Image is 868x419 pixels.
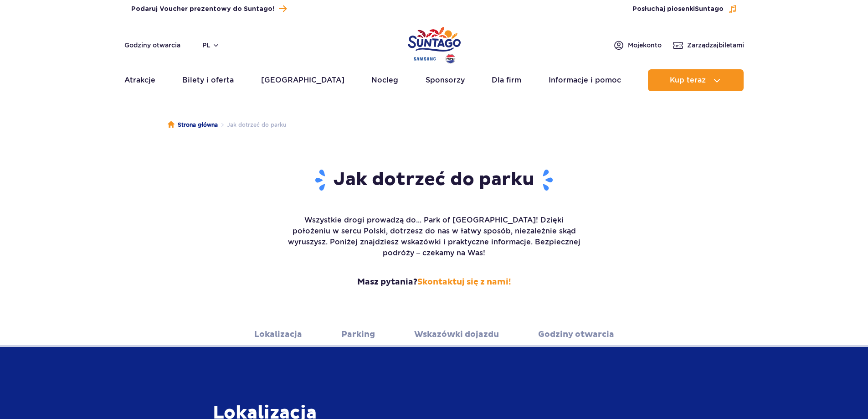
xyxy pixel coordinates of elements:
[414,322,499,347] a: Wskazówki dojazdu
[131,5,274,14] span: Podaruj Voucher prezentowy do Suntago!
[628,41,662,50] span: Moje konto
[124,69,155,91] a: Atrakcje
[687,41,744,50] span: Zarządzaj biletami
[632,5,737,14] button: Posłuchaj piosenkiSuntago
[549,69,621,91] a: Informacje i pomoc
[131,3,287,15] a: Podaruj Voucher prezentowy do Suntago!
[673,40,744,51] a: Zarządzajbiletami
[261,69,344,91] a: [GEOGRAPHIC_DATA]
[632,5,724,14] span: Posłuchaj piosenki
[202,41,220,50] button: pl
[182,69,234,91] a: Bilety i oferta
[538,322,614,347] a: Godziny otwarcia
[492,69,521,91] a: Dla firm
[426,69,465,91] a: Sponsorzy
[613,40,662,51] a: Mojekonto
[341,322,375,347] a: Parking
[670,76,706,84] span: Kup teraz
[168,120,218,129] a: Strona główna
[254,322,302,347] a: Lokalizacja
[648,69,744,91] button: Kup teraz
[371,69,398,91] a: Nocleg
[286,277,582,288] strong: Masz pytania?
[124,41,180,50] a: Godziny otwarcia
[695,6,724,12] span: Suntago
[417,277,511,287] a: Skontaktuj się z nami!
[218,120,286,129] li: Jak dotrzeć do parku
[408,23,461,65] a: Park of Poland
[286,168,582,192] h1: Jak dotrzeć do parku
[286,215,582,259] p: Wszystkie drogi prowadzą do... Park of [GEOGRAPHIC_DATA]! Dzięki położeniu w sercu Polski, dotrze...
